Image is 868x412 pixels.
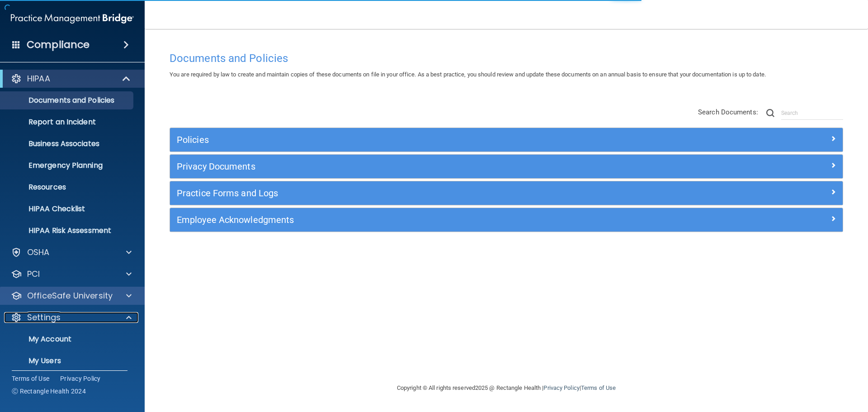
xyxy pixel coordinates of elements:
[543,384,579,391] a: Privacy Policy
[27,312,61,323] p: Settings
[12,374,49,383] a: Terms of Use
[27,247,50,258] p: OSHA
[177,135,668,145] h5: Policies
[6,226,129,235] p: HIPAA Risk Assessment
[11,269,132,279] a: PCI
[177,188,668,198] h5: Practice Forms and Logs
[27,290,113,301] p: OfficeSafe University
[27,38,90,51] h4: Compliance
[60,374,101,383] a: Privacy Policy
[6,139,129,148] p: Business Associates
[766,109,774,117] img: ic-search.3b580494.png
[6,161,129,170] p: Emergency Planning
[341,374,671,403] div: Copyright © All rights reserved 2025 @ Rectangle Health | |
[177,133,836,147] a: Policies
[6,183,129,192] p: Resources
[581,384,616,391] a: Terms of Use
[6,96,129,105] p: Documents and Policies
[177,159,836,174] a: Privacy Documents
[781,106,843,120] input: Search
[6,118,129,127] p: Report an Incident
[6,335,129,344] p: My Account
[170,52,843,64] h4: Documents and Policies
[11,290,132,301] a: OfficeSafe University
[11,247,132,258] a: OSHA
[6,204,129,213] p: HIPAA Checklist
[27,73,50,84] p: HIPAA
[177,215,668,225] h5: Employee Acknowledgments
[11,312,132,323] a: Settings
[11,73,131,84] a: HIPAA
[177,186,836,200] a: Practice Forms and Logs
[177,213,836,227] a: Employee Acknowledgments
[27,269,40,279] p: PCI
[698,108,758,116] span: Search Documents:
[11,9,134,28] img: PMB logo
[177,161,668,171] h5: Privacy Documents
[170,71,766,78] span: You are required by law to create and maintain copies of these documents on file in your office. ...
[12,387,86,396] span: Ⓒ Rectangle Health 2024
[6,356,129,365] p: My Users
